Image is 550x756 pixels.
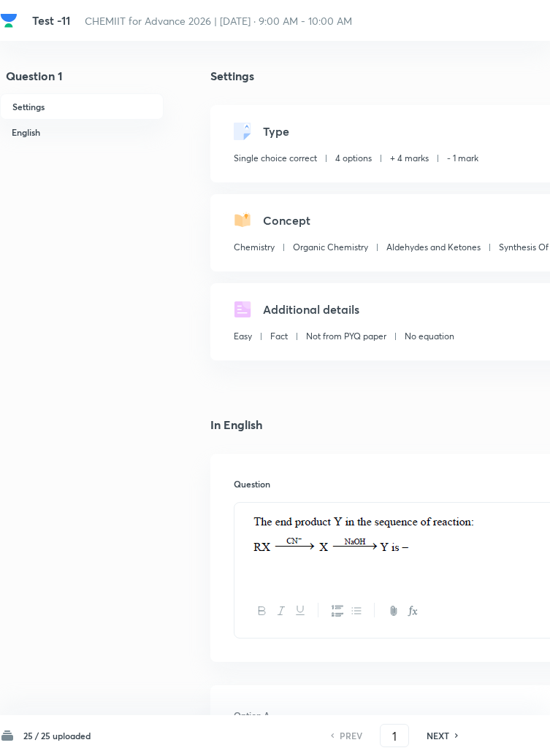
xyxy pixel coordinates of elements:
[32,12,70,28] span: Test -11
[335,152,372,165] p: 4 options
[245,512,479,556] img: 29-08-25-02:32:23-AM
[405,330,454,343] p: No equation
[340,729,362,742] h6: PREV
[263,123,289,140] h5: Type
[23,729,91,742] h6: 25 / 25 uploaded
[390,152,429,165] p: + 4 marks
[306,330,386,343] p: Not from PYQ paper
[234,212,251,229] img: questionConcept.svg
[263,212,310,229] h5: Concept
[234,123,251,140] img: questionType.svg
[234,152,317,165] p: Single choice correct
[293,241,368,254] p: Organic Chemistry
[386,241,481,254] p: Aldehydes and Ketones
[234,330,252,343] p: Easy
[85,14,352,28] span: CHEMIIT for Advance 2026 | [DATE] · 9:00 AM - 10:00 AM
[263,301,359,318] h5: Additional details
[447,152,478,165] p: - 1 mark
[234,301,251,318] img: questionDetails.svg
[427,729,449,742] h6: NEXT
[270,330,288,343] p: Fact
[234,241,275,254] p: Chemistry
